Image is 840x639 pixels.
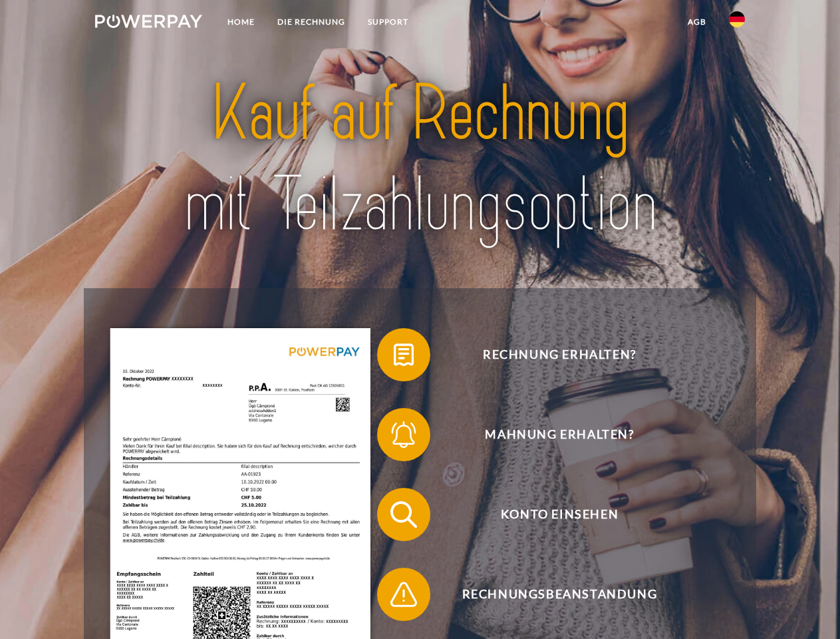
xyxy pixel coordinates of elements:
button: Konto einsehen [377,488,723,541]
img: qb_warning.svg [387,578,420,611]
img: qb_search.svg [387,498,420,531]
span: Rechnungsbeanstandung [396,568,722,621]
img: qb_bill.svg [387,338,420,371]
span: Konto einsehen [396,488,722,541]
span: Rechnung erhalten? [396,328,722,381]
img: logo-powerpay-white.svg [95,15,202,28]
button: Rechnungsbeanstandung [377,568,723,621]
a: Home [216,10,266,34]
button: Rechnung erhalten? [377,328,723,381]
a: DIE RECHNUNG [266,10,356,34]
img: de [729,11,745,27]
button: Mahnung erhalten? [377,408,723,461]
span: Mahnung erhalten? [396,408,722,461]
img: title-powerpay_de.svg [127,64,713,255]
a: agb [676,10,718,34]
img: qb_bell.svg [387,418,420,451]
a: SUPPORT [356,10,420,34]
